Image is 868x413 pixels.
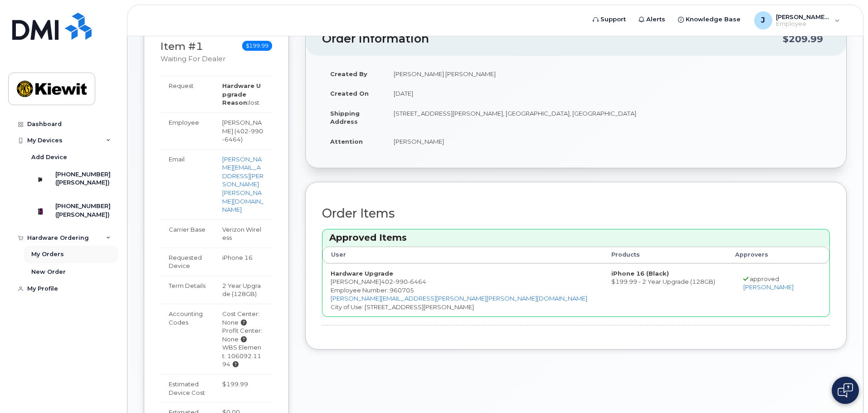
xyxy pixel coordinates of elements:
[214,112,272,149] td: [PERSON_NAME] ( )
[385,103,830,131] td: [STREET_ADDRESS][PERSON_NAME], [GEOGRAPHIC_DATA], [GEOGRAPHIC_DATA]
[331,295,587,302] a: [PERSON_NAME][EMAIL_ADDRESS][PERSON_NAME][PERSON_NAME][DOMAIN_NAME]
[222,127,263,143] span: 402
[161,304,214,374] td: Accounting Codes
[611,270,669,277] strong: iPhone 16 (Black)
[632,10,672,29] a: Alerts
[214,219,272,248] td: Verizon Wireless
[330,90,369,97] strong: Created On
[743,283,794,291] a: [PERSON_NAME]
[750,275,779,282] span: approved
[330,70,367,78] strong: Created By
[776,20,830,28] span: Employee
[603,263,727,317] td: $199.99 - 2 Year Upgrade (128GB)
[214,374,272,402] td: $199.99
[222,310,264,326] div: Cost Center: None
[381,278,426,285] span: 402
[214,76,272,112] td: lost
[748,11,846,29] div: Jon.Samson
[161,248,214,276] td: Requested Device
[214,276,272,304] td: 2 Year Upgrade (128GB)
[776,13,830,20] span: [PERSON_NAME].[PERSON_NAME]
[783,30,823,48] div: $209.99
[322,207,830,220] h2: Order Items
[586,10,632,29] a: Support
[393,278,408,285] span: 990
[222,82,261,98] strong: Hardware Upgrade
[222,326,264,343] div: Profit Center: None
[330,138,363,145] strong: Attention
[322,263,603,317] td: [PERSON_NAME] City of Use: [STREET_ADDRESS][PERSON_NAME]
[600,15,626,24] span: Support
[222,343,264,369] div: WBS Element: 106092.1194
[222,136,241,143] span: 6464
[161,76,214,112] td: Request
[331,287,414,294] span: Employee Number: 960705
[242,41,272,51] span: $199.99
[672,10,747,29] a: Knowledge Base
[222,155,264,213] a: [PERSON_NAME][EMAIL_ADDRESS][PERSON_NAME][PERSON_NAME][DOMAIN_NAME]
[161,149,214,219] td: Email
[838,383,853,398] img: Open chat
[322,33,783,45] h2: Order Information
[408,278,426,285] span: 6464
[331,270,393,277] strong: Hardware Upgrade
[727,247,812,263] th: Approvers
[222,99,249,106] strong: Reason:
[249,127,263,135] span: 990
[161,112,214,149] td: Employee
[161,374,214,402] td: Estimated Device Cost
[330,110,360,126] strong: Shipping Address
[603,247,727,263] th: Products
[686,15,741,24] span: Knowledge Base
[322,247,603,263] th: User
[385,64,830,84] td: [PERSON_NAME].[PERSON_NAME]
[161,55,225,63] small: waiting for dealer
[329,232,823,244] h3: Approved Items
[385,131,830,151] td: [PERSON_NAME]
[161,276,214,304] td: Term Details
[646,15,665,24] span: Alerts
[385,83,830,103] td: [DATE]
[761,15,765,26] span: J
[161,219,214,248] td: Carrier Base
[214,248,272,276] td: iPhone 16
[161,41,225,64] h3: Item #1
